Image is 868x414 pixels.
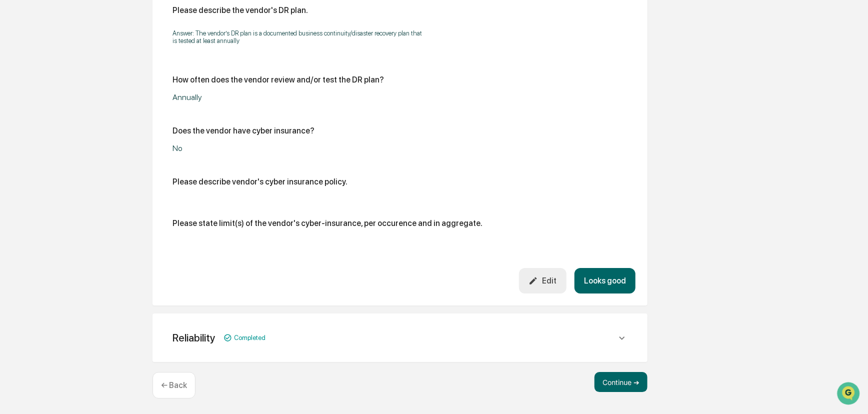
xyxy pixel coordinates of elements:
[170,79,182,91] button: Start new chat
[172,29,422,44] p: Answer: The vendor’s DR plan is a documented business continuity/disaster recovery plan that is t...
[10,76,28,94] img: 1746055101610-c473b297-6a78-478c-a979-82029cc54cd1
[34,86,126,94] div: We're available if you need us!
[172,331,215,344] div: Reliability
[574,268,635,293] button: Looks good
[70,169,121,177] a: Powered byPylon
[172,143,422,153] div: No
[172,75,384,84] div: How often does the vendor review and/or test the DR plan?
[594,372,647,392] button: Continue ➔
[20,126,64,136] span: Preclearance
[836,381,863,408] iframe: Open customer support
[172,92,422,102] div: Annually
[99,169,121,177] span: Pylon
[20,145,63,155] span: Data Lookup
[72,127,80,135] div: 🗄️
[172,126,314,135] div: Does the vendor have cyber insurance?
[10,21,182,37] p: How can we help?
[6,141,67,159] a: 🔎Data Lookup
[164,325,635,350] div: ReliabilityCompleted
[10,127,18,135] div: 🖐️
[82,126,124,136] span: Attestations
[528,276,556,285] div: Edit
[172,177,347,186] div: Please describe vendor's cyber insurance policy.
[68,122,128,140] a: 🗄️Attestations
[234,334,266,341] span: Completed
[519,268,566,293] button: Edit
[172,218,482,228] div: Please state limit(s) of the vendor's cyber-insurance, per occurence and in aggregate.
[10,146,18,154] div: 🔎
[34,76,164,86] div: Start new chat
[6,122,68,140] a: 🖐️Preclearance
[172,5,308,15] div: Please describe the vendor's DR plan.
[161,380,187,390] p: ← Back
